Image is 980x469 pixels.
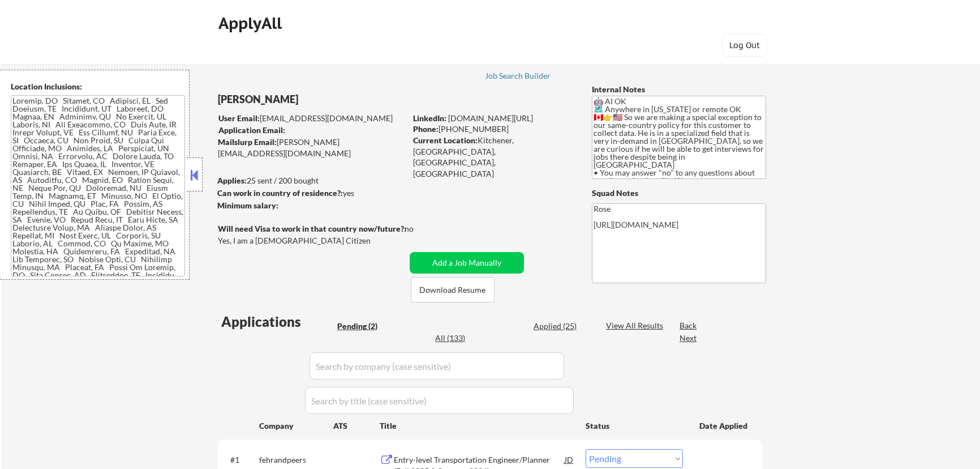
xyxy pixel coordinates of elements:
strong: Will need Visa to work in that country now/future?: [218,224,406,233]
strong: User Email: [218,113,260,123]
div: [PERSON_NAME][EMAIL_ADDRESS][DOMAIN_NAME] [218,137,406,159]
div: ApplyAll [218,14,285,33]
div: Applied (25) [534,321,590,332]
button: Download Resume [411,277,495,302]
div: Back [680,320,698,331]
div: ATS [333,420,380,432]
div: Internal Notes [592,84,766,95]
a: [DOMAIN_NAME][URL] [448,113,533,123]
div: Company [259,420,333,432]
div: Date Applied [699,420,749,432]
button: Log Out [722,34,767,57]
div: Title [380,420,575,432]
strong: Current Location: [413,135,478,145]
div: Status [586,415,683,436]
strong: Minimum salary: [217,201,278,210]
div: Yes, I am a [DEMOGRAPHIC_DATA] Citizen [218,235,409,246]
div: 25 sent / 200 bought [217,175,406,186]
strong: Application Email: [218,125,285,135]
div: All (133) [435,332,492,344]
div: [PERSON_NAME] [218,92,450,106]
a: Job Search Builder [485,71,551,83]
div: [PHONE_NUMBER] [413,123,573,135]
input: Search by title (case sensitive) [305,387,574,414]
div: Job Search Builder [485,72,551,80]
strong: Can work in country of residence?: [217,188,343,198]
button: Add a Job Manually [410,252,524,274]
div: no [405,223,437,234]
input: Search by company (case sensitive) [310,352,564,380]
div: [EMAIL_ADDRESS][DOMAIN_NAME] [218,113,406,124]
div: Applications [221,315,333,329]
div: Pending (2) [337,321,394,332]
div: yes [217,187,402,199]
strong: Applies: [217,176,247,185]
div: View All Results [606,320,667,331]
div: Kitchener, [GEOGRAPHIC_DATA], [GEOGRAPHIC_DATA], [GEOGRAPHIC_DATA] [413,135,573,179]
div: Next [680,332,698,344]
div: #1 [230,454,250,466]
div: fehrandpeers [259,454,333,466]
strong: Phone: [413,124,439,134]
div: Location Inclusions: [11,81,185,92]
strong: Mailslurp Email: [218,137,277,147]
strong: LinkedIn: [413,113,446,123]
div: Squad Notes [592,187,766,199]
